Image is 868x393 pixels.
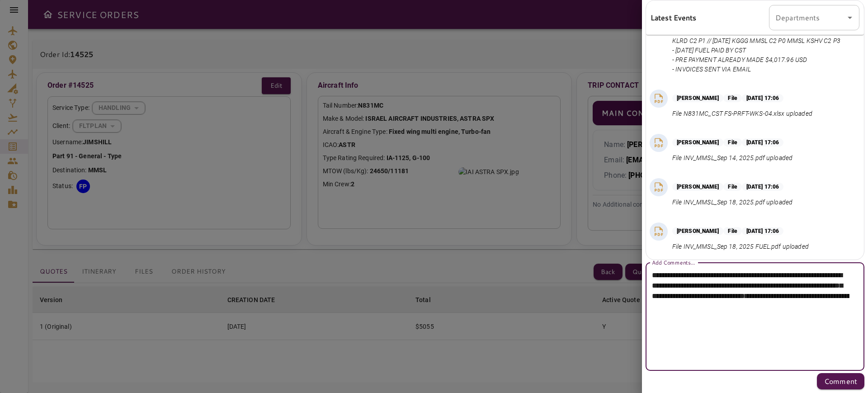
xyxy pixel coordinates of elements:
[672,242,809,251] p: File INV_MMSL_Sep 18, 2025 FUEL.pdf uploaded
[672,183,723,191] p: [PERSON_NAME]
[817,373,864,389] button: Comment
[742,183,783,191] p: [DATE] 17:06
[652,180,665,194] img: PDF File
[824,376,857,387] p: Comment
[742,138,783,147] p: [DATE] 17:06
[672,227,723,235] p: [PERSON_NAME]
[652,136,665,150] img: PDF File
[723,227,741,235] p: File
[723,183,741,191] p: File
[651,12,697,24] h6: Latest Events
[844,11,856,24] button: Open
[742,94,783,102] p: [DATE] 17:06
[652,92,665,105] img: PDF File
[723,94,741,102] p: File
[672,153,793,163] p: File INV_MMSL_Sep 14, 2025.pdf uploaded
[672,109,812,118] p: File N831MC_CST FS-PRFT-WKS-04.xlsx uploaded
[672,94,723,102] p: [PERSON_NAME]
[652,258,695,266] label: Add Comments...
[742,227,783,235] p: [DATE] 17:06
[723,138,741,147] p: File
[672,198,793,207] p: File INV_MMSL_Sep 18, 2025.pdf uploaded
[652,225,665,238] img: PDF File
[672,138,723,147] p: [PERSON_NAME]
